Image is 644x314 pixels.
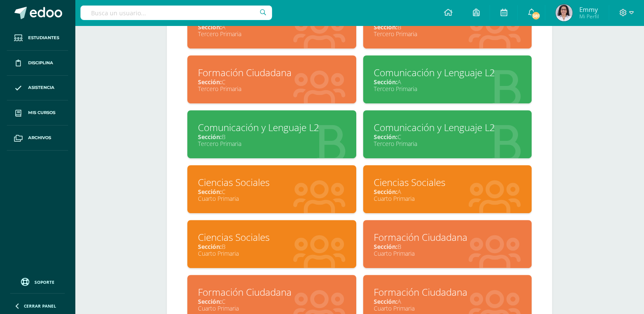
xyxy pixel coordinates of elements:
span: Mi Perfil [579,13,598,20]
div: B [198,133,346,141]
div: Cuarto Primaria [198,304,346,312]
span: Sección: [198,78,222,86]
div: Formación Ciudadana [198,66,346,79]
span: Asistencia [28,84,54,91]
img: 4cf15ce1293fc79b43b184e37fb2b5cf.png [555,4,572,21]
div: A [374,188,521,196]
span: Sección: [374,297,398,305]
span: Mis cursos [28,109,55,116]
div: Formación Ciudadana [374,231,521,244]
span: Archivos [28,134,51,141]
span: Sección: [374,23,398,31]
div: C [374,133,521,141]
span: Sección: [198,243,222,251]
span: Sección: [374,188,398,196]
a: Ciencias SocialesSección:ACuarto Primaria [363,165,532,213]
span: Sección: [374,243,398,251]
span: Cerrar panel [24,303,56,309]
div: Formación Ciudadana [198,285,346,299]
span: Disciplina [28,60,53,66]
span: Sección: [374,133,398,141]
div: Tercero Primaria [198,30,346,38]
div: Tercero Primaria [198,85,346,93]
a: Disciplina [7,51,68,76]
div: Cuarto Primaria [374,304,521,312]
div: Cuarto Primaria [198,194,346,203]
div: Ciencias Sociales [374,176,521,189]
div: Cuarto Primaria [374,194,521,203]
a: Formación CiudadanaSección:BCuarto Primaria [363,220,532,268]
div: Tercero Primaria [198,140,346,148]
a: Asistencia [7,76,68,101]
div: Tercero Primaria [374,30,521,38]
a: Soporte [10,276,65,287]
div: Ciencias Sociales [198,176,346,189]
div: B [374,23,521,31]
a: Estudiantes [7,26,68,51]
span: Estudiantes [28,34,59,41]
a: Archivos [7,126,68,151]
span: Sección: [198,23,222,31]
div: C [198,297,346,305]
div: C [198,78,346,86]
span: Sección: [198,188,222,196]
span: Sección: [198,133,222,141]
div: Tercero Primaria [374,85,521,93]
div: Tercero Primaria [374,140,521,148]
div: A [198,23,346,31]
a: Mis cursos [7,100,68,126]
div: B [374,243,521,251]
div: Comunicación y Lenguaje L2 [374,121,521,134]
div: A [374,297,521,305]
a: Ciencias SocialesSección:BCuarto Primaria [187,220,356,268]
a: Comunicación y Lenguaje L2Sección:ATercero Primaria [363,55,532,103]
a: Formación CiudadanaSección:CTercero Primaria [187,55,356,103]
span: Emmy [579,5,598,14]
div: B [198,243,346,251]
span: 381 [531,11,541,20]
div: Cuarto Primaria [374,249,521,257]
span: Sección: [198,297,222,305]
input: Busca un usuario... [80,6,272,20]
div: Formación Ciudadana [374,285,521,299]
div: C [198,188,346,196]
a: Comunicación y Lenguaje L2Sección:BTercero Primaria [187,110,356,158]
span: Sección: [374,78,398,86]
div: Comunicación y Lenguaje L2 [198,121,346,134]
div: A [374,78,521,86]
div: Comunicación y Lenguaje L2 [374,66,521,79]
div: Cuarto Primaria [198,249,346,257]
div: Ciencias Sociales [198,231,346,244]
a: Ciencias SocialesSección:CCuarto Primaria [187,165,356,213]
span: Soporte [34,279,54,285]
a: Comunicación y Lenguaje L2Sección:CTercero Primaria [363,110,532,158]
